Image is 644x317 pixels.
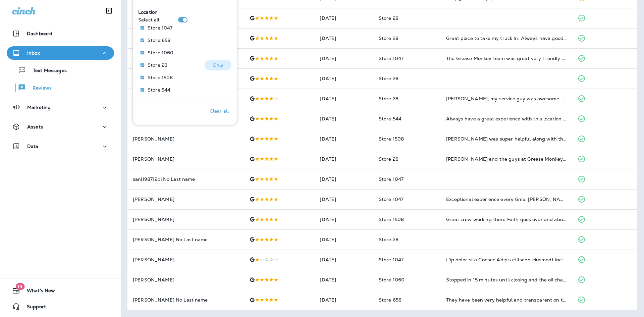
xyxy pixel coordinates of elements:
p: [PERSON_NAME] No Last name [133,237,239,242]
p: Store 1060 [148,50,173,55]
button: Data [7,140,114,153]
td: [DATE] [314,109,373,129]
td: [DATE] [314,129,373,149]
span: Store 1047 [379,176,404,182]
td: [DATE] [314,169,373,189]
p: [PERSON_NAME] [133,197,239,202]
td: [DATE] [314,209,373,229]
p: Store 1508 [148,75,173,80]
span: Location [138,9,158,15]
p: [PERSON_NAME] [133,257,239,262]
button: Collapse Sidebar [100,4,118,17]
p: Store 658 [148,38,170,43]
td: [DATE] [314,48,373,68]
td: [DATE] [314,250,373,270]
p: [PERSON_NAME] [133,156,239,162]
div: Exceptional experience every time. Chris and Zac are helpful and personable. They explained every... [446,196,567,203]
button: Text Messages [7,63,114,77]
button: 19What's New [7,284,114,297]
td: [DATE] [314,28,373,48]
p: Inbox [27,50,40,56]
td: [DATE] [314,68,373,89]
p: Dashboard [27,31,52,36]
td: [DATE] [314,229,373,250]
td: [DATE] [314,290,373,310]
div: I’ve given this Grease Monkey location multiple chances, and unfortunately, each visit has been c... [446,256,567,263]
p: [PERSON_NAME] [133,277,239,282]
p: Clear all [210,108,229,114]
span: Store 1047 [379,196,404,202]
td: [DATE] [314,89,373,109]
span: Store 28 [379,156,398,162]
td: [DATE] [314,189,373,209]
span: Store 1060 [379,277,405,283]
span: 19 [15,283,24,290]
div: The Grease Monkey team was great very friendly and provided excellent service. [446,55,567,62]
td: [DATE] [314,149,373,169]
td: [DATE] [314,8,373,28]
p: Select all [138,17,159,22]
div: Great place to take my truck In. Always hava good attitude here. [446,35,567,42]
div: Blake was super helpful along with the rest of the crew. Highly recommend! [446,136,567,142]
span: Support [20,304,46,312]
p: [PERSON_NAME] [133,217,239,222]
div: Daniel, my service guy was awesome. Everybody in there was professional today, And I didn't get p... [446,95,567,102]
p: Assets [27,124,43,129]
p: Store 544 [148,87,170,93]
span: Store 1047 [379,55,404,61]
p: [PERSON_NAME] [133,136,239,142]
p: Marketing [27,105,51,110]
button: Inbox [7,46,114,60]
td: [DATE] [314,270,373,290]
p: Text Messages [26,68,67,74]
button: Clear all [207,103,231,119]
p: Only [213,62,224,68]
span: Store 28 [379,236,398,243]
p: sani198712bi No Last name [133,176,239,182]
button: Reviews [7,81,114,95]
span: Store 1508 [379,136,404,142]
span: Store 28 [379,15,398,21]
button: Assets [7,120,114,134]
div: Great crew working there Faith goes over and above with knowledge of the job and friendly custome... [446,216,567,223]
span: Store 28 [379,96,398,102]
span: Store 1508 [379,216,404,222]
span: Store 544 [379,116,401,122]
span: Store 28 [379,75,398,82]
span: Store 28 [379,35,398,41]
span: Store 1047 [379,257,404,263]
div: Always have a great experience with this location for oil changes. I bring my own oil and filters... [446,115,567,122]
button: Support [7,300,114,313]
button: Only [205,60,231,70]
button: Dashboard [7,27,114,40]
div: They have been very helpful and transparent on the work needed on my husband's truck and it is al... [446,297,567,303]
p: Reviews [26,85,52,92]
p: Data [27,144,39,149]
div: Stopped in 15 minutes until closing and the oil change crew treated me like a VIP! Didn’t try to ... [446,276,567,283]
span: What's New [20,288,55,296]
p: Store 28 [148,62,167,68]
span: Store 658 [379,297,401,303]
p: [PERSON_NAME] No Last name [133,297,239,303]
p: Store 1047 [148,25,172,31]
div: Danny and the guys at Grease Monkey are great! They get you in and out very quickly but also prov... [446,156,567,162]
button: Marketing [7,101,114,114]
